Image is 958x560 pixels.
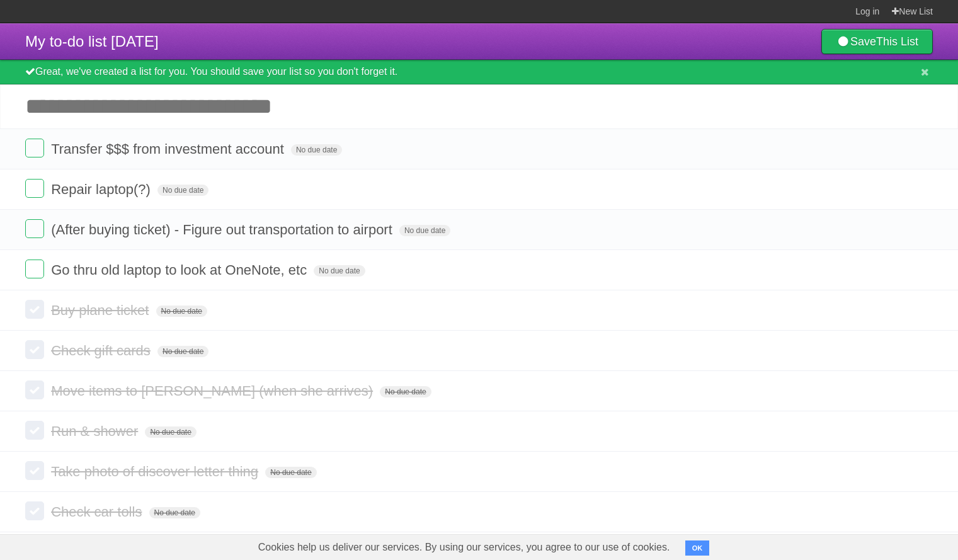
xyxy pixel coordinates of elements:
[157,346,208,357] span: No due date
[156,306,207,317] span: No due date
[25,421,44,440] label: Done
[145,426,196,438] span: No due date
[157,185,208,196] span: No due date
[25,340,44,359] label: Done
[291,144,342,156] span: No due date
[25,380,44,399] label: Done
[149,507,200,518] span: No due date
[51,222,396,237] span: (After buying ticket) - Figure out transportation to airport
[51,464,261,479] span: Take photo of discover letter thing
[265,467,316,478] span: No due date
[51,141,287,157] span: Transfer $$$ from investment account
[25,33,159,50] span: My to-do list [DATE]
[380,386,431,397] span: No due date
[685,540,710,556] button: OK
[25,219,44,238] label: Done
[25,300,44,319] label: Done
[25,461,44,480] label: Done
[25,139,44,157] label: Done
[51,383,376,399] span: Move items to [PERSON_NAME] (when she arrives)
[51,262,310,278] span: Go thru old laptop to look at OneNote, etc
[51,302,152,318] span: Buy plane ticket
[51,343,154,358] span: Check gift cards
[876,35,918,48] b: This List
[51,181,154,197] span: Repair laptop(?)
[51,423,141,439] span: Run & shower
[399,225,450,236] span: No due date
[25,501,44,520] label: Done
[25,179,44,198] label: Done
[821,29,933,54] a: SaveThis List
[25,260,44,278] label: Done
[314,265,365,277] span: No due date
[51,504,145,520] span: Check car tolls
[246,535,683,560] span: Cookies help us deliver our services. By using our services, you agree to our use of cookies.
